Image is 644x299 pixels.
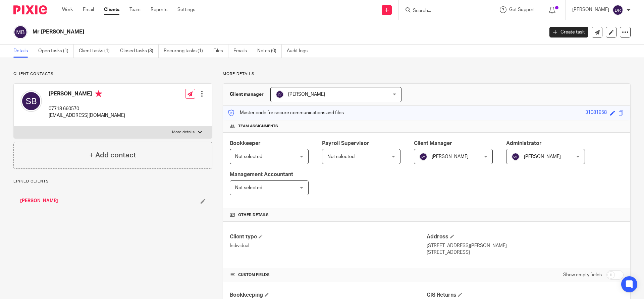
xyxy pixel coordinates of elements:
a: Clients [104,6,119,13]
a: Audit logs [287,45,313,58]
span: Team assignments [238,124,278,129]
span: Payroll Supervisor [322,141,369,146]
a: Email [83,6,94,13]
i: Primary [95,90,102,97]
img: svg%3E [612,5,623,15]
span: Not selected [327,154,355,159]
p: [STREET_ADDRESS] [427,249,624,256]
img: Pixie [13,5,47,14]
a: [PERSON_NAME] [20,198,58,204]
a: Files [213,45,228,58]
h4: [PERSON_NAME] [49,90,125,99]
a: Team [129,6,141,13]
span: Other details [238,212,269,218]
p: More details [223,71,631,77]
p: [PERSON_NAME] [572,6,609,13]
img: svg%3E [20,90,42,112]
span: [PERSON_NAME] [432,154,469,159]
h4: Client type [230,233,427,240]
img: svg%3E [13,25,28,39]
p: Client contacts [13,71,212,77]
a: Closed tasks (3) [120,45,159,58]
span: Client Manager [414,141,452,146]
img: svg%3E [419,153,427,161]
div: 31081958 [585,109,607,117]
input: Search [412,8,473,14]
a: Reports [151,6,167,13]
a: Create task [549,27,588,38]
span: [PERSON_NAME] [288,92,325,97]
span: Administrator [506,141,542,146]
span: [PERSON_NAME] [524,154,561,159]
h2: Mr [PERSON_NAME] [33,28,438,35]
span: Not selected [235,185,262,190]
p: More details [172,130,195,135]
a: Emails [233,45,252,58]
img: svg%3E [276,90,284,98]
img: svg%3E [512,153,520,161]
p: [STREET_ADDRESS][PERSON_NAME] [427,242,624,249]
a: Details [13,45,33,58]
p: Linked clients [13,179,212,184]
span: Management Accountant [230,172,293,177]
span: Not selected [235,154,262,159]
p: Master code for secure communications and files [228,109,344,116]
p: [EMAIL_ADDRESS][DOMAIN_NAME] [49,112,125,119]
label: Show empty fields [563,272,602,278]
h4: Bookkeeping [230,292,427,299]
a: Settings [177,6,195,13]
a: Notes (0) [257,45,282,58]
h4: CUSTOM FIELDS [230,272,427,278]
a: Recurring tasks (1) [164,45,208,58]
p: 07718 660570 [49,105,125,112]
h4: Address [427,233,624,240]
a: Open tasks (1) [38,45,74,58]
h3: Client manager [230,91,264,98]
p: Individual [230,242,427,249]
h4: CIS Returns [427,292,624,299]
span: Bookkeeper [230,141,261,146]
a: Work [62,6,73,13]
h4: + Add contact [89,150,136,160]
a: Client tasks (1) [79,45,115,58]
span: Get Support [509,7,535,12]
